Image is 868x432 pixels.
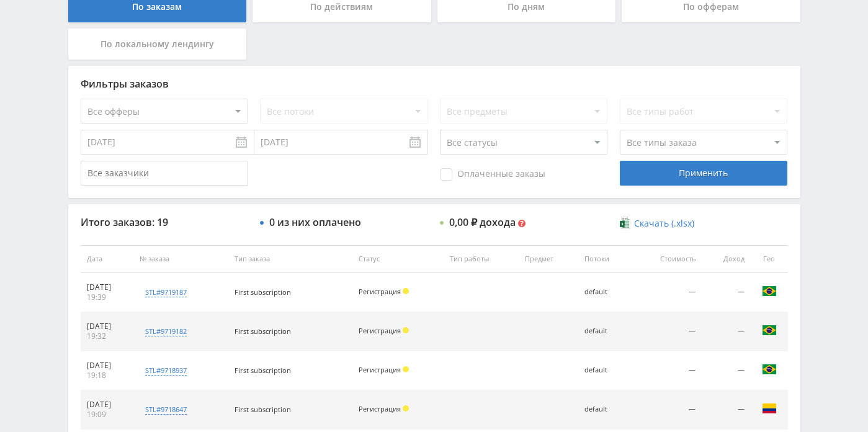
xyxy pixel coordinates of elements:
[87,331,128,341] div: 19:32
[751,245,788,273] th: Гео
[584,288,626,296] div: default
[578,245,632,273] th: Потоки
[440,168,545,181] span: Оплаченные заказы
[68,29,247,60] div: По локальному лендингу
[762,284,777,299] img: bra.png
[228,245,352,273] th: Тип заказа
[702,390,751,430] td: —
[403,288,409,294] span: Холд
[269,217,361,228] div: 0 из них оплачено
[81,161,248,186] input: Все заказчики
[762,362,777,377] img: bra.png
[145,405,187,415] div: stl#9718647
[632,351,702,390] td: —
[620,217,694,230] a: Скачать (.xlsx)
[235,366,291,375] span: First subscription
[702,312,751,351] td: —
[403,366,409,372] span: Холд
[702,245,751,273] th: Доход
[620,161,787,186] div: Применить
[87,371,128,380] div: 19:18
[634,218,694,228] span: Скачать (.xlsx)
[81,245,134,273] th: Дата
[87,410,128,420] div: 19:09
[632,312,702,351] td: —
[702,273,751,312] td: —
[584,327,626,335] div: default
[359,404,401,413] span: Регистрация
[620,217,630,229] img: xlsx
[359,287,401,296] span: Регистрация
[403,405,409,412] span: Холд
[87,361,128,371] div: [DATE]
[145,287,187,297] div: stl#9719187
[762,401,777,416] img: col.png
[145,366,187,376] div: stl#9718937
[133,245,228,273] th: № заказа
[359,326,401,335] span: Регистрация
[519,245,578,273] th: Предмет
[352,245,444,273] th: Статус
[632,273,702,312] td: —
[145,326,187,336] div: stl#9719182
[87,400,128,410] div: [DATE]
[81,78,788,89] div: Фильтры заказов
[762,323,777,338] img: bra.png
[584,366,626,374] div: default
[449,217,516,228] div: 0,00 ₽ дохода
[444,245,519,273] th: Тип работы
[632,245,702,273] th: Стоимость
[235,287,291,297] span: First subscription
[702,351,751,390] td: —
[81,217,248,228] div: Итого заказов: 19
[403,327,409,333] span: Холд
[632,390,702,430] td: —
[235,405,291,414] span: First subscription
[584,405,626,413] div: default
[359,365,401,374] span: Регистрация
[235,326,291,336] span: First subscription
[87,292,128,302] div: 19:39
[87,322,128,331] div: [DATE]
[87,282,128,292] div: [DATE]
